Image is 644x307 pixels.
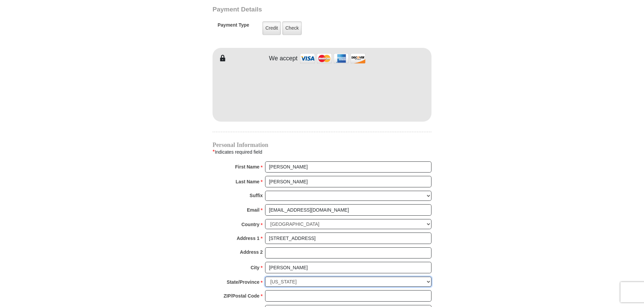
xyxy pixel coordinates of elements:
label: Check [282,21,302,35]
img: credit cards accepted [299,51,366,66]
strong: Last Name [236,177,260,186]
strong: Suffix [250,191,263,200]
label: Credit [262,21,281,35]
h5: Payment Type [218,22,249,31]
strong: State/Province [227,277,259,287]
strong: Address 1 [237,234,260,243]
h4: Personal Information [213,142,431,148]
h4: We accept [269,55,298,62]
strong: Country [241,220,260,229]
strong: First Name [235,162,259,172]
h3: Payment Details [213,6,384,13]
strong: ZIP/Postal Code [224,291,260,301]
div: Indicates required field [213,148,431,156]
strong: Email [247,205,259,215]
strong: Address 2 [240,247,263,257]
strong: City [251,263,259,272]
